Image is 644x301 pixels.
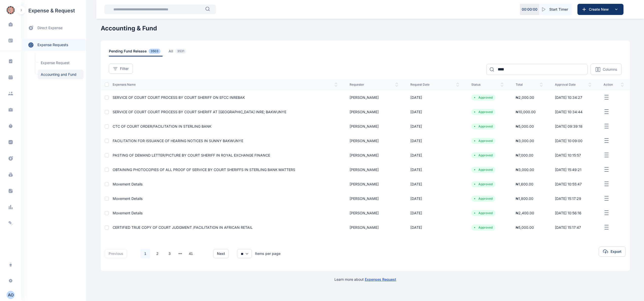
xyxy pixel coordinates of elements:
[549,105,597,119] td: [DATE] 10:34:44
[473,182,493,186] li: Approved
[344,162,405,177] td: [PERSON_NAME]
[152,249,163,259] li: 2
[473,110,493,114] li: Approved
[410,83,459,87] span: request date
[149,49,160,54] span: 3503
[549,90,597,105] td: [DATE] 10:34:27
[186,249,196,259] li: 41
[516,110,536,114] span: ₦ 10,000.00
[21,39,86,51] a: expense requests
[344,119,405,134] td: [PERSON_NAME]
[549,206,597,220] td: [DATE] 10:56:16
[113,110,286,114] a: SERVICE OF COURT COURT PROCESS BY COURT SHERIFF AT [GEOGRAPHIC_DATA] INRE; BAKWUNYE
[334,277,396,282] p: Learn more about
[21,21,86,35] a: direct expense
[516,196,533,201] span: ₦ 1,800.00
[113,225,253,230] a: CERTIFIED TRUE COPY OF COURT JUDGMENT /FACILITATION IN AFRICAN RETAIL
[522,7,537,12] p: 00 : 00 : 00
[516,153,533,157] span: ₦ 7,000.00
[603,83,624,87] span: action
[7,292,15,298] div: A O
[350,83,398,87] span: requester
[404,206,465,220] td: [DATE]
[101,24,630,32] h1: Accounting & Fund
[113,196,143,201] span: movement details
[404,134,465,148] td: [DATE]
[113,182,143,186] a: movement details
[555,83,591,87] span: approval Date
[549,7,568,12] span: Start Timer
[473,96,493,100] li: Approved
[549,191,597,206] td: [DATE] 15:17:29
[404,177,465,191] td: [DATE]
[591,64,622,75] button: Columns
[473,124,493,128] li: Approved
[549,177,597,191] td: [DATE] 10:55:47
[516,139,534,143] span: ₦ 3,000.00
[113,95,245,100] a: SERVICE OF COURT COURT PROCESS BY COURT SHERIFF ON EFCC INREBAK
[140,249,150,259] li: 1
[599,247,626,257] button: Export
[344,105,405,119] td: [PERSON_NAME]
[186,249,196,258] a: 41
[473,197,493,201] li: Approved
[473,211,493,215] li: Approved
[516,225,534,230] span: ₦ 5,000.00
[549,220,597,235] td: [DATE] 15:17:47
[344,90,405,105] td: [PERSON_NAME]
[109,64,133,74] button: Filter
[344,177,405,191] td: [PERSON_NAME]
[516,95,534,100] span: ₦ 2,000.00
[344,191,405,206] td: [PERSON_NAME]
[549,148,597,162] td: [DATE] 10:15:57
[587,7,613,12] span: Create New
[516,211,534,215] span: ₦ 2,400.00
[38,70,84,79] a: Accounting and Fund
[140,249,150,258] a: 1
[539,4,572,15] button: Start Timer
[165,249,174,258] a: 3
[516,167,534,172] span: ₦ 3,000.00
[3,291,18,299] button: AO
[404,105,465,119] td: [DATE]
[109,49,163,57] span: pending fund release
[113,139,243,143] span: FACILITATION FOR ISSUANCE OF HEARING NOTICES IN SUNNY BAKWUNYE
[404,148,465,162] td: [DATE]
[577,4,623,15] button: Create New
[404,119,465,134] td: [DATE]
[516,182,533,186] span: ₦ 1,600.00
[113,124,211,128] span: CTC OF COURT ORDER/FACILITATION IN STERLING BANK
[473,225,493,230] li: Approved
[255,251,280,256] div: Items per page
[178,250,182,257] button: next page
[473,139,493,143] li: Approved
[516,83,543,87] span: total
[165,249,175,259] li: 3
[473,168,493,172] li: Approved
[169,49,188,57] span: all
[37,25,63,31] span: direct expense
[113,211,143,215] a: movement details
[213,249,229,258] button: next
[549,162,597,177] td: [DATE] 15:49:21
[198,250,205,257] li: 下一页
[473,153,493,157] li: Approved
[131,250,138,257] li: 上一页
[611,249,621,254] span: Export
[113,167,295,172] a: OBTAINING PHOTOCOPIES OF ALL PROOF OF SERVICE BY COURT SHERIFFS IN STERLING BANK MATTERS
[38,58,84,68] a: Expense Request
[344,134,405,148] td: [PERSON_NAME]
[169,49,194,57] a: all3531
[344,148,405,162] td: [PERSON_NAME]
[365,277,396,281] a: Expenses Request
[153,249,162,258] a: 2
[105,249,127,258] button: previous
[404,90,465,105] td: [DATE]
[344,206,405,220] td: [PERSON_NAME]
[113,153,270,157] span: PASTING OF DEMAND LETTER/PICTURE BY COURT SHERIFF IN ROYAL EXCHANGE FINANCE
[109,49,169,57] a: pending fund release3503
